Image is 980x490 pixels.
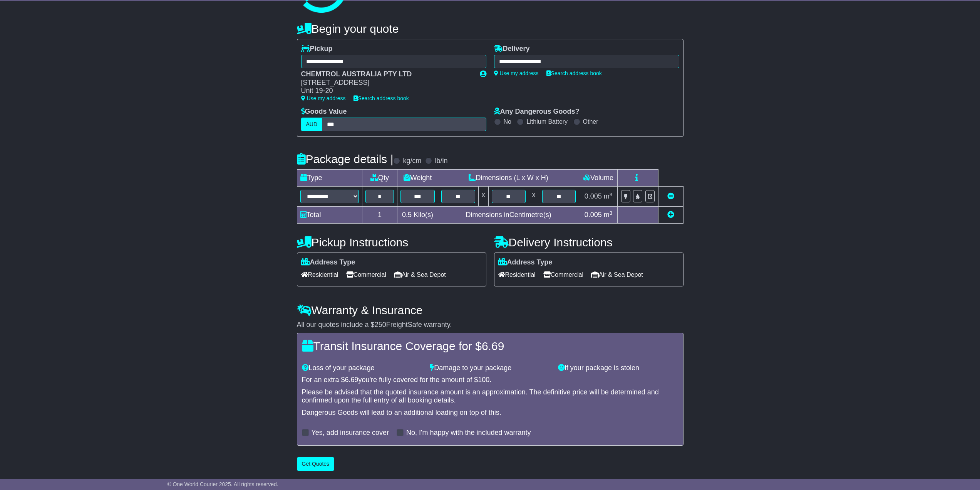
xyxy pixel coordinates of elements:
h4: Delivery Instructions [494,236,683,249]
label: Address Type [498,258,553,267]
label: Lithium Battery [526,118,568,125]
div: Damage to your package [426,364,554,372]
span: 6.69 [482,340,504,352]
td: 1 [362,207,397,224]
td: Total [297,207,362,224]
span: Air & Sea Depot [591,269,643,281]
h4: Begin your quote [297,22,683,35]
label: Delivery [494,45,530,53]
label: No [504,118,511,125]
h4: Package details | [297,153,394,165]
label: Address Type [301,258,355,267]
label: Other [583,118,598,125]
span: 6.69 [345,376,358,384]
div: CHEMTROL AUSTRALIA PTY LTD [301,70,472,79]
div: Please be advised that the quoted insurance amount is an approximation. The definitive price will... [302,388,678,405]
sup: 3 [610,192,613,197]
span: m [604,211,613,219]
td: Qty [362,170,397,187]
div: If your package is stolen [554,364,682,372]
a: Remove this item [667,192,674,200]
div: Dangerous Goods will lead to an additional loading on top of this. [302,409,678,417]
td: x [478,187,488,207]
span: Residential [498,269,536,281]
td: Dimensions (L x W x H) [438,170,579,187]
a: Search address book [353,95,409,101]
div: Loss of your package [298,364,426,372]
sup: 3 [610,210,613,216]
a: Add new item [667,211,674,219]
label: No, I'm happy with the included warranty [406,429,531,437]
span: 0.005 [585,211,602,219]
div: Unit 19-20 [301,87,472,95]
span: 0.5 [402,211,412,219]
span: 250 [375,321,386,328]
td: Dimensions in Centimetre(s) [438,207,579,224]
td: x [529,187,539,207]
span: 0.005 [585,192,602,200]
div: For an extra $ you're fully covered for the amount of $ . [302,376,678,384]
td: Kilo(s) [397,207,438,224]
h4: Warranty & Insurance [297,304,683,317]
span: Commercial [543,269,583,281]
h4: Pickup Instructions [297,236,486,249]
td: Type [297,170,362,187]
label: Yes, add insurance cover [312,429,389,437]
a: Use my address [301,95,346,101]
div: [STREET_ADDRESS] [301,79,472,87]
td: Weight [397,170,438,187]
span: 100 [478,376,489,384]
a: Search address book [546,70,602,76]
label: Pickup [301,45,333,53]
span: © One World Courier 2025. All rights reserved. [167,481,278,487]
a: Use my address [494,70,539,76]
span: Air & Sea Depot [394,269,446,281]
div: All our quotes include a $ FreightSafe warranty. [297,321,683,329]
td: Volume [579,170,618,187]
span: m [604,192,613,200]
label: AUD [301,118,323,131]
span: Commercial [346,269,386,281]
label: kg/cm [403,157,421,165]
label: lb/in [435,157,447,165]
label: Any Dangerous Goods? [494,108,580,116]
button: Get Quotes [297,457,335,471]
label: Goods Value [301,108,347,116]
h4: Transit Insurance Coverage for $ [302,340,678,352]
span: Residential [301,269,338,281]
